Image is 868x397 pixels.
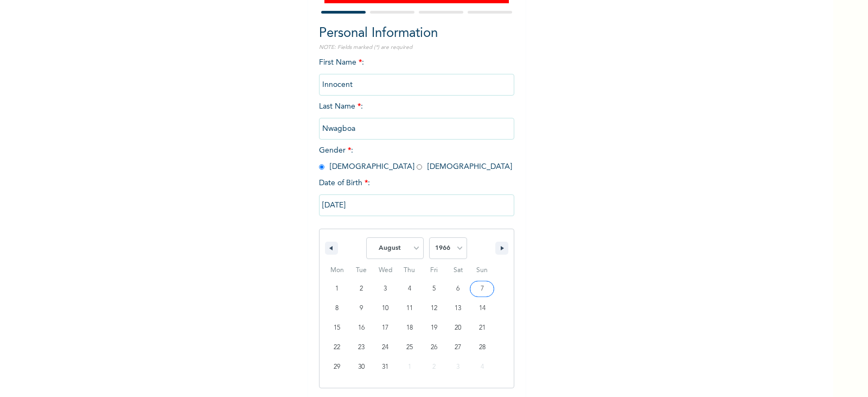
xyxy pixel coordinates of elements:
span: Last Name : [319,103,514,133]
span: 26 [431,338,437,357]
p: NOTE: Fields marked (*) are required [319,43,514,52]
span: 28 [479,338,486,357]
button: 9 [349,299,374,318]
button: 29 [325,357,349,377]
span: Gender : [DEMOGRAPHIC_DATA] [DEMOGRAPHIC_DATA] [319,147,512,171]
button: 25 [398,338,422,357]
span: 12 [431,299,437,318]
span: Sun [470,262,494,279]
h2: Personal Information [319,24,514,43]
button: 2 [349,279,374,299]
span: Tue [349,262,374,279]
span: 10 [382,299,388,318]
button: 16 [349,318,374,338]
span: First Name : [319,59,514,89]
span: 17 [382,318,388,338]
span: 21 [479,318,486,338]
span: 25 [406,338,413,357]
span: 30 [358,357,365,377]
button: 13 [446,299,470,318]
span: 31 [382,357,388,377]
button: 30 [349,357,374,377]
span: 22 [334,338,340,357]
input: Enter your first name [319,74,514,96]
span: Date of Birth : [319,178,370,189]
input: DD-MM-YYYY [319,194,514,216]
span: 2 [360,279,363,299]
span: 14 [479,299,486,318]
span: 18 [406,318,413,338]
button: 14 [470,299,494,318]
span: Sat [446,262,470,279]
span: 6 [456,279,459,299]
span: 23 [358,338,365,357]
button: 20 [446,318,470,338]
button: 15 [325,318,349,338]
button: 24 [373,338,398,357]
span: 15 [334,318,340,338]
button: 22 [325,338,349,357]
span: 20 [455,318,461,338]
button: 21 [470,318,494,338]
button: 31 [373,357,398,377]
button: 6 [446,279,470,299]
button: 10 [373,299,398,318]
span: 8 [335,299,339,318]
button: 17 [373,318,398,338]
span: Thu [398,262,422,279]
button: 1 [325,279,349,299]
span: 29 [334,357,340,377]
button: 28 [470,338,494,357]
span: 16 [358,318,365,338]
span: Fri [422,262,446,279]
button: 19 [422,318,446,338]
button: 3 [373,279,398,299]
span: 3 [384,279,387,299]
button: 11 [398,299,422,318]
span: 1 [335,279,339,299]
span: 4 [408,279,411,299]
span: 9 [360,299,363,318]
span: 13 [455,299,461,318]
button: 8 [325,299,349,318]
button: 12 [422,299,446,318]
span: 5 [432,279,436,299]
button: 27 [446,338,470,357]
span: 27 [455,338,461,357]
button: 5 [422,279,446,299]
button: 18 [398,318,422,338]
span: 24 [382,338,388,357]
span: 7 [481,279,484,299]
button: 4 [398,279,422,299]
button: 23 [349,338,374,357]
button: 26 [422,338,446,357]
input: Enter your last name [319,118,514,140]
span: 11 [406,299,413,318]
span: Wed [373,262,398,279]
span: 19 [431,318,437,338]
span: Mon [325,262,349,279]
button: 7 [470,279,494,299]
